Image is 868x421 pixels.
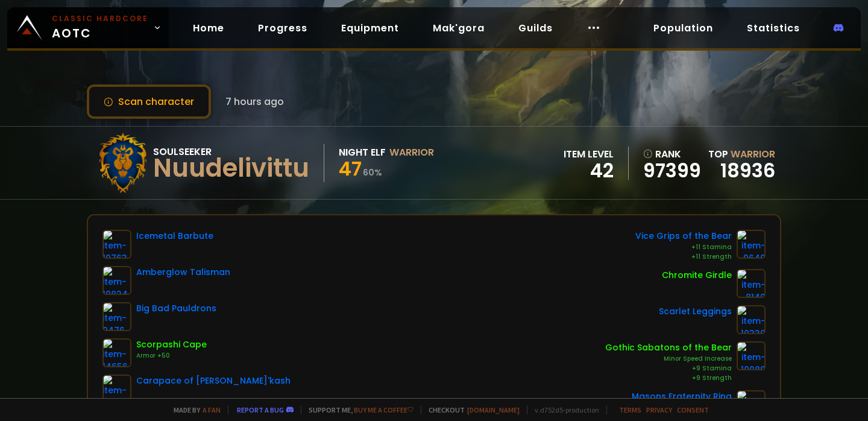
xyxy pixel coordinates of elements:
a: Equipment [332,16,409,40]
a: Population [644,16,723,40]
a: Buy me a coffee [354,405,414,414]
div: Vice Grips of the Bear [635,230,732,242]
small: 60 % [363,166,382,179]
span: Warrior [731,147,775,161]
a: Terms [619,405,641,414]
span: Checkout [421,405,520,414]
div: item level [564,147,614,162]
div: Chromite Girdle [662,269,732,282]
div: Masons Fraternity Ring [632,390,732,403]
div: Soulseeker [153,144,309,159]
img: item-10775 [102,375,131,404]
img: item-10824 [102,266,131,295]
img: item-10089 [737,341,766,370]
a: Progress [248,16,317,40]
a: Mak'gora [423,16,494,40]
div: rank [643,147,701,162]
div: Gothic Sabatons of the Bear [605,341,732,354]
a: Statistics [737,16,810,40]
div: Scorpashi Cape [136,338,207,351]
a: Guilds [509,16,562,40]
span: AOTC [52,13,148,42]
a: Report a bug [237,405,284,414]
div: Icemetal Barbute [136,230,213,242]
span: 7 hours ago [225,94,284,109]
div: +9 Strength [605,373,732,383]
img: item-10763 [102,230,131,259]
div: Top [708,147,775,162]
a: [DOMAIN_NAME] [467,405,520,414]
img: item-10330 [737,305,766,334]
div: Nuudelivittu [153,159,309,177]
button: Scan character [87,84,211,119]
div: Amberglow Talisman [136,266,230,279]
a: Consent [677,405,709,414]
div: Warrior [389,145,434,160]
a: a fan [203,405,221,414]
img: item-8140 [737,269,766,298]
span: 47 [339,155,362,182]
img: item-9476 [102,302,131,331]
span: Made by [166,405,221,414]
a: Privacy [646,405,672,414]
span: Support me, [301,405,414,414]
small: Classic Hardcore [52,13,148,24]
div: Minor Speed Increase [605,354,732,364]
div: Carapace of [PERSON_NAME]'kash [136,375,291,387]
div: +11 Stamina [635,242,732,252]
div: Armor +50 [136,351,207,361]
div: 42 [564,162,614,180]
a: Home [183,16,234,40]
a: 18936 [720,157,775,184]
div: Night Elf [339,145,386,160]
img: item-14656 [102,338,131,367]
div: +9 Stamina [605,364,732,373]
a: 97399 [643,162,701,180]
span: v. d752d5 - production [527,405,599,414]
a: Classic HardcoreAOTC [7,7,169,48]
div: Big Bad Pauldrons [136,302,216,315]
div: Scarlet Leggings [659,305,732,318]
div: +11 Strength [635,252,732,262]
img: item-9640 [737,230,766,259]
